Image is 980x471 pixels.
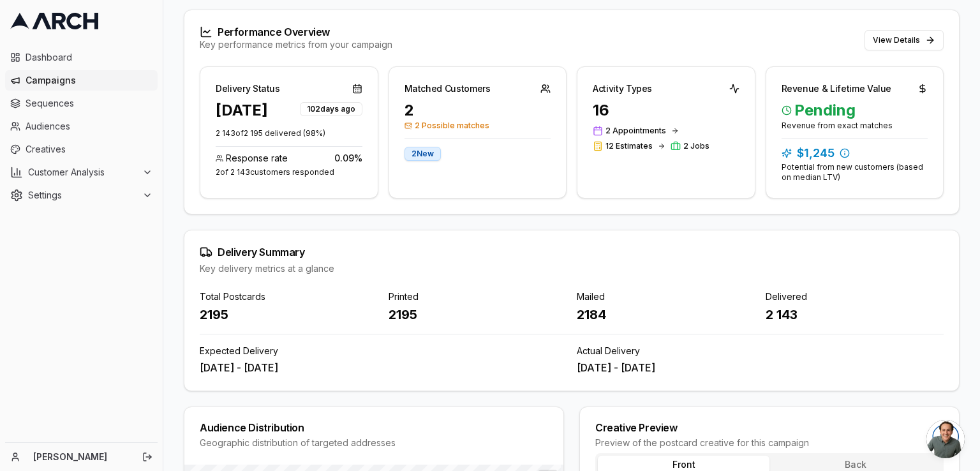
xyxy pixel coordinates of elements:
div: Matched Customers [405,82,491,95]
div: [DATE] [216,100,268,121]
span: Audiences [26,120,152,133]
span: Campaigns [26,74,152,87]
div: 2195 [389,306,567,324]
div: [DATE] - [DATE] [577,360,944,375]
div: 102 days ago [300,102,362,116]
div: Delivery Summary [200,246,944,258]
div: Actual Delivery [577,345,944,357]
div: 2 New [405,147,441,161]
div: Delivered [766,290,944,303]
div: $1,245 [782,144,928,162]
span: 12 Estimates [605,141,653,151]
button: 102days ago [300,100,362,116]
span: 2 Appointments [605,126,666,136]
div: Preview of the postcard creative for this campaign [595,437,944,449]
a: Sequences [5,93,158,114]
span: Creatives [26,143,152,156]
div: Key delivery metrics at a glance [200,262,944,275]
span: Sequences [26,97,152,110]
div: 2184 [577,306,755,324]
span: 2 Jobs [683,141,709,151]
div: Geographic distribution of targeted addresses [200,437,548,449]
div: Potential from new customers (based on median LTV) [782,162,928,183]
a: Creatives [5,139,158,160]
div: Key performance metrics from your campaign [200,38,392,51]
div: Expected Delivery [200,345,567,357]
div: Audience Distribution [200,422,548,433]
div: Delivery Status [216,82,280,95]
div: 2 of 2 143 customers responded [216,167,362,177]
button: View Details [865,30,944,50]
a: Campaigns [5,70,158,91]
span: Settings [28,189,137,202]
div: Revenue & Lifetime Value [782,82,892,95]
a: Dashboard [5,47,158,68]
a: Audiences [5,116,158,137]
div: [DATE] - [DATE] [200,360,567,375]
p: 2 143 of 2 195 delivered ( 98 %) [216,128,362,138]
div: Printed [389,290,567,303]
span: Response rate [226,152,288,165]
a: [PERSON_NAME] [33,451,128,463]
div: Revenue from exact matches [782,121,928,131]
button: Settings [5,185,158,206]
div: Total Postcards [200,290,378,303]
div: 2 143 [766,306,944,324]
span: Dashboard [26,51,152,64]
div: Open chat [926,420,965,458]
button: Customer Analysis [5,162,158,183]
span: 0.09 % [334,152,362,165]
button: Log out [138,448,156,466]
div: Creative Preview [595,422,944,433]
div: Performance Overview [200,26,392,38]
span: Pending [782,100,928,121]
span: Customer Analysis [28,166,137,179]
div: 2195 [200,306,378,324]
div: 2 [405,100,551,121]
div: Mailed [577,290,755,303]
span: 2 Possible matches [405,121,551,131]
div: 16 [593,100,739,121]
div: Activity Types [593,82,652,95]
